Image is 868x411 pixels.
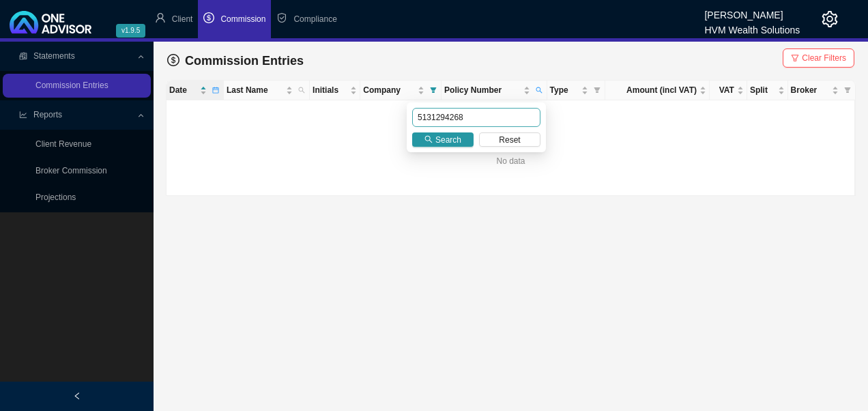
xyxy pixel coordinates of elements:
[174,154,848,168] div: No data
[155,12,166,23] span: user
[310,81,360,100] th: Initials
[185,54,304,68] span: Commission Entries
[536,87,542,94] span: search
[788,81,856,100] th: Broker
[844,87,851,94] span: filter
[167,54,179,66] span: dollar
[783,48,854,68] button: Clear Filters
[35,166,107,175] a: Broker Commission
[35,193,76,202] a: Projections
[35,139,91,149] a: Client Revenue
[227,83,283,97] span: Last Name
[791,83,829,97] span: Broker
[591,81,603,100] span: filter
[822,11,838,27] span: setting
[363,83,415,97] span: Company
[704,18,800,33] div: HVM Wealth Solutions
[712,83,734,97] span: VAT
[802,51,846,65] span: Clear Filters
[203,12,214,23] span: dollar
[220,14,265,24] span: Commission
[33,51,75,61] span: Statements
[295,81,308,100] span: search
[427,81,439,100] span: filter
[594,87,601,94] span: filter
[533,81,545,100] span: search
[35,81,108,90] a: Commission Entries
[444,83,521,97] span: Policy Number
[750,83,775,97] span: Split
[841,81,854,100] span: filter
[550,83,579,97] span: Type
[116,24,145,38] span: v1.9.5
[298,87,305,94] span: search
[605,81,710,100] th: Amount (incl VAT)
[479,132,540,147] button: Reset
[169,83,197,97] span: Date
[430,87,437,94] span: filter
[212,87,219,94] span: calendar
[608,83,697,97] span: Amount (incl VAT)
[791,54,799,62] span: filter
[412,108,540,127] input: Search Policy Number
[10,11,91,33] img: 2df55531c6924b55f21c4cf5d4484680-logo-light.svg
[19,52,27,60] span: reconciliation
[412,132,474,147] button: Search
[499,133,520,147] span: Reset
[172,14,193,24] span: Client
[19,111,27,119] span: line-chart
[710,81,747,100] th: VAT
[547,81,605,100] th: Type
[704,3,800,18] div: [PERSON_NAME]
[313,83,347,97] span: Initials
[424,135,433,143] span: search
[224,81,310,100] th: Last Name
[442,81,547,100] th: Policy Number
[33,110,62,119] span: Reports
[435,133,461,147] span: Search
[747,81,788,100] th: Split
[293,14,336,24] span: Compliance
[276,12,287,23] span: safety
[73,392,81,400] span: left
[209,81,222,100] span: calendar
[360,81,442,100] th: Company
